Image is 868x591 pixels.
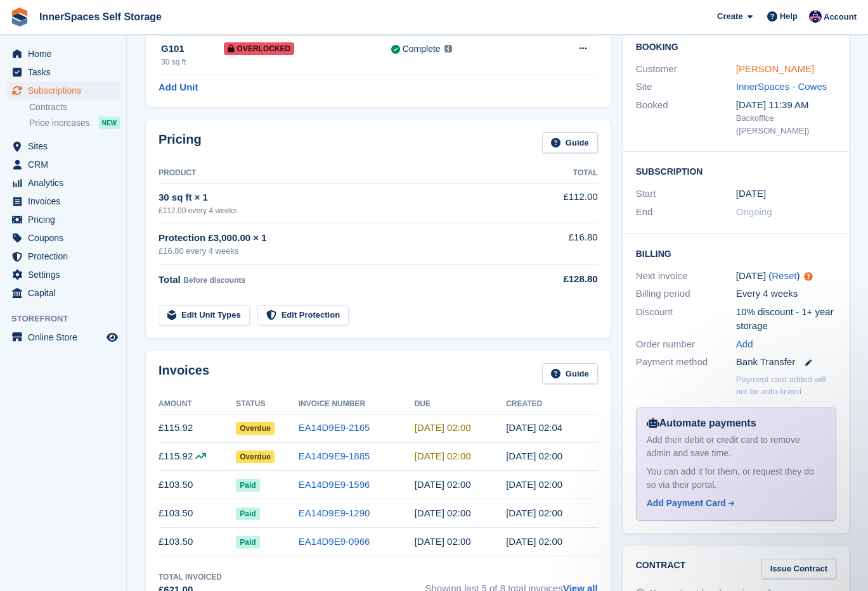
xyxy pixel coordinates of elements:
[6,63,120,81] a: menu
[28,284,104,302] span: Capital
[28,174,104,192] span: Analytics
[236,536,259,549] span: Paid
[236,422,275,435] span: Overdue
[415,422,471,433] time: 2025-09-02 01:00:00 UTC
[506,451,562,461] time: 2025-08-04 01:00:29 UTC
[636,559,686,580] h2: Contract
[506,507,562,518] time: 2025-06-09 01:00:24 UTC
[531,272,598,287] div: £128.80
[236,479,259,492] span: Paid
[99,116,120,129] div: NEW
[159,132,202,153] h2: Pricing
[28,45,104,63] span: Home
[636,269,736,283] div: Next invoice
[506,394,597,414] th: Created
[415,479,471,490] time: 2025-07-08 01:00:00 UTC
[29,116,120,130] a: Price increases NEW
[105,330,120,345] a: Preview store
[736,98,836,113] div: [DATE] 11:39 AM
[28,63,104,81] span: Tasks
[803,271,814,282] div: Tooltip anchor
[28,156,104,173] span: CRM
[159,80,198,95] a: Add Unit
[159,394,236,414] th: Amount
[29,117,90,129] span: Price increases
[636,98,736,137] div: Booked
[159,528,236,556] td: £103.50
[159,205,531,216] div: £112.00 every 4 weeks
[159,274,181,285] span: Total
[159,190,531,205] div: 30 sq ft × 1
[299,536,370,547] a: EA14D9E9-0966
[542,132,598,153] a: Guide
[161,56,224,68] div: 30 sq ft
[636,187,736,201] div: Start
[159,231,531,246] div: Protection £3,000.00 × 1
[28,192,104,210] span: Invoices
[736,305,836,333] div: 10% discount - 1+ year storage
[736,187,766,201] time: 2025-02-17 01:00:00 UTC
[299,479,370,490] a: EA14D9E9-1596
[159,571,222,583] div: Total Invoiced
[636,247,836,259] h2: Billing
[506,479,562,490] time: 2025-07-07 01:00:35 UTC
[28,247,104,265] span: Protection
[6,192,120,210] a: menu
[159,163,531,184] th: Product
[6,229,120,247] a: menu
[636,165,836,177] h2: Subscription
[159,363,209,384] h2: Invoices
[444,45,452,53] img: icon-info-grey-7440780725fd019a000dd9b08b2336e03edf1995a4989e88bcd33f0948082b44.svg
[736,337,753,352] a: Add
[636,305,736,333] div: Discount
[28,211,104,228] span: Pricing
[10,8,29,27] img: stora-icon-8386f47178a22dfd0bd8f6a31ec36ba5ce8667c1dd55bd0f319d3a0aa187defe.svg
[636,80,736,94] div: Site
[299,394,415,414] th: Invoice Number
[28,82,104,99] span: Subscriptions
[736,287,836,301] div: Every 4 weeks
[636,355,736,370] div: Payment method
[736,373,836,398] p: Payment card added will not be auto-linked
[736,355,836,370] div: Bank Transfer
[403,42,441,56] div: Complete
[780,10,798,23] span: Help
[647,416,826,431] div: Automate payments
[159,499,236,528] td: £103.50
[159,245,531,258] div: £16.80 every 4 weeks
[824,11,857,23] span: Account
[415,451,471,461] time: 2025-08-05 01:00:00 UTC
[636,287,736,301] div: Billing period
[299,451,370,461] a: EA14D9E9-1885
[415,394,506,414] th: Due
[531,183,598,223] td: £112.00
[236,507,259,520] span: Paid
[809,10,822,23] img: Dominic Hampson
[159,471,236,499] td: £103.50
[6,137,120,155] a: menu
[647,497,820,510] a: Add Payment Card
[6,211,120,228] a: menu
[506,536,562,547] time: 2025-05-12 01:00:52 UTC
[6,82,120,99] a: menu
[736,206,772,217] span: Ongoing
[6,266,120,283] a: menu
[761,559,836,580] a: Issue Contract
[224,42,295,55] span: Overlocked
[236,451,275,463] span: Overdue
[506,422,562,433] time: 2025-09-01 01:04:03 UTC
[647,465,826,492] div: You can add it for them, or request they do so via their portal.
[772,270,796,281] a: Reset
[542,363,598,384] a: Guide
[736,112,836,137] div: Backoffice ([PERSON_NAME])
[531,163,598,184] th: Total
[161,42,224,56] div: G101
[415,536,471,547] time: 2025-05-13 01:00:00 UTC
[159,305,250,326] a: Edit Unit Types
[636,42,836,53] h2: Booking
[159,442,236,471] td: £115.92
[6,156,120,173] a: menu
[28,266,104,283] span: Settings
[6,328,120,346] a: menu
[29,101,120,113] a: Contracts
